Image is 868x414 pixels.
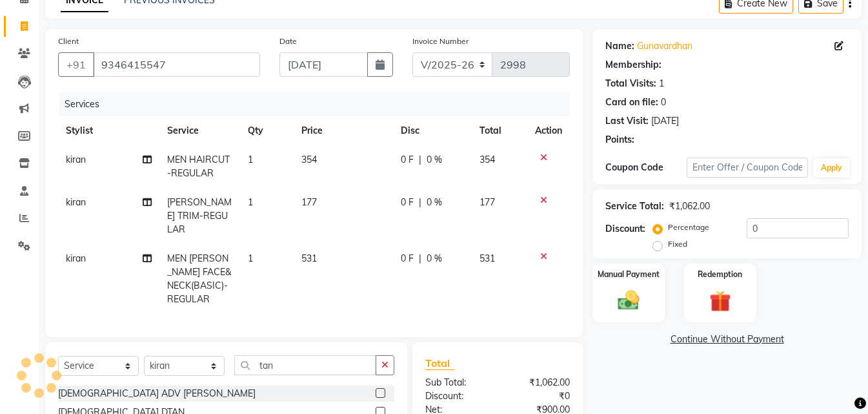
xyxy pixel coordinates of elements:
div: [DATE] [651,114,679,128]
label: Fixed [668,238,687,250]
span: 354 [301,154,317,165]
span: 0 % [427,196,442,209]
th: Disc [393,116,472,145]
div: Points: [605,133,634,147]
span: Total [425,357,455,370]
label: Date [279,36,297,47]
div: Discount: [605,222,645,236]
span: kiran [66,253,86,264]
button: +91 [58,52,94,77]
span: 531 [301,253,317,264]
input: Enter Offer / Coupon Code [687,158,808,178]
span: 0 F [401,196,414,209]
th: Stylist [58,116,159,145]
label: Client [58,36,79,47]
div: Discount: [416,389,498,403]
a: Gunavardhan [637,39,692,53]
div: Total Visits: [605,77,656,90]
span: MEN [PERSON_NAME] FACE&NECK(BASIC)-REGULAR [167,253,231,305]
div: 0 [661,96,666,109]
span: MEN HAIRCUT-REGULAR [167,154,230,179]
span: 177 [479,196,495,208]
span: | [419,153,421,167]
a: Continue Without Payment [595,333,859,346]
label: Manual Payment [598,269,660,280]
label: Percentage [668,222,709,233]
div: [DEMOGRAPHIC_DATA] ADV [PERSON_NAME] [58,387,256,400]
th: Price [294,116,393,145]
input: Search by Name/Mobile/Email/Code [93,52,260,77]
span: 1 [248,154,253,165]
button: Apply [813,158,850,178]
img: _cash.svg [611,288,646,313]
div: Coupon Code [605,161,687,174]
span: | [419,252,421,265]
div: ₹1,062.00 [669,200,710,213]
span: 354 [479,154,495,165]
th: Action [527,116,570,145]
div: 1 [659,77,664,90]
div: Last Visit: [605,114,649,128]
div: Service Total: [605,200,664,213]
span: 0 F [401,252,414,265]
span: 0 % [427,153,442,167]
span: 177 [301,196,317,208]
th: Qty [240,116,294,145]
span: | [419,196,421,209]
th: Service [159,116,240,145]
div: Name: [605,39,634,53]
span: 0 % [427,252,442,265]
span: 0 F [401,153,414,167]
span: 531 [479,253,495,264]
div: Membership: [605,58,661,72]
div: Card on file: [605,96,658,109]
div: Sub Total: [416,376,498,389]
span: kiran [66,154,86,165]
div: ₹0 [498,389,580,403]
span: 1 [248,196,253,208]
input: Search or Scan [234,355,376,375]
div: ₹1,062.00 [498,376,580,389]
div: Services [59,92,580,116]
label: Redemption [698,269,742,280]
span: 1 [248,253,253,264]
th: Total [472,116,527,145]
span: kiran [66,196,86,208]
label: Invoice Number [412,36,469,47]
span: [PERSON_NAME] TRIM-REGULAR [167,196,232,235]
img: _gift.svg [703,288,738,315]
